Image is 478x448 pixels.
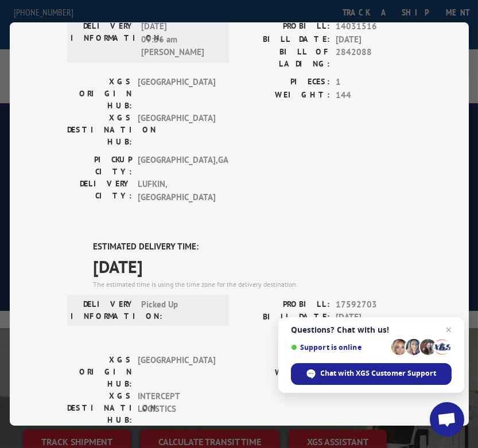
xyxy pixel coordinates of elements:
[138,76,215,112] span: [GEOGRAPHIC_DATA]
[430,402,464,437] a: Open chat
[141,20,219,59] span: [DATE] 09:36 am [PERSON_NAME]
[67,112,132,148] label: XGS DESTINATION HUB:
[93,279,411,290] div: The estimated time is using the time zone for the delivery destination.
[138,354,215,390] span: [GEOGRAPHIC_DATA]
[93,240,411,254] label: ESTIMATED DELIVERY TIME:
[138,178,215,204] span: LUFKIN , [GEOGRAPHIC_DATA]
[141,298,219,322] span: Picked Up
[291,363,452,385] span: Chat with XGS Customer Support
[336,311,411,324] span: [DATE]
[336,46,411,70] span: 2842088
[239,354,330,367] label: PIECES:
[336,298,411,311] span: 17592703
[239,46,330,70] label: BILL OF LADING:
[336,20,411,33] span: 14031516
[336,76,411,89] span: 1
[67,354,132,390] label: XGS ORIGIN HUB:
[291,343,387,352] span: Support is online
[239,367,330,380] label: WEIGHT:
[291,325,452,334] span: Questions? Chat with us!
[93,254,411,279] span: [DATE]
[138,154,215,178] span: [GEOGRAPHIC_DATA] , GA
[67,178,132,204] label: DELIVERY CITY:
[239,33,330,46] label: BILL DATE:
[67,154,132,178] label: PICKUP CITY:
[67,390,132,426] label: XGS DESTINATION HUB:
[239,20,330,33] label: PROBILL:
[71,298,135,322] label: DELIVERY INFORMATION:
[239,324,330,348] label: BILL OF LADING:
[239,298,330,311] label: PROBILL:
[239,89,330,102] label: WEIGHT:
[239,311,330,324] label: BILL DATE:
[71,20,135,59] label: DELIVERY INFORMATION:
[321,368,437,379] span: Chat with XGS Customer Support
[138,390,215,426] span: INTERCEPT LOGISTICS
[239,76,330,89] label: PIECES:
[138,112,215,148] span: [GEOGRAPHIC_DATA]
[336,33,411,46] span: [DATE]
[336,89,411,102] span: 144
[67,76,132,112] label: XGS ORIGIN HUB:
